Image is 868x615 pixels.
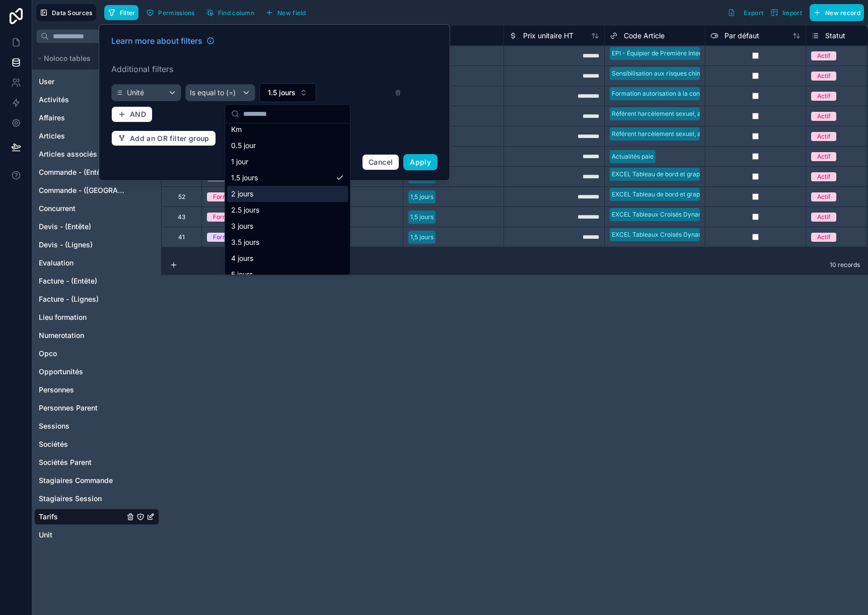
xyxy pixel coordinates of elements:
a: Articles [39,131,124,141]
div: 0.5 jour [227,138,348,154]
div: Km [227,121,348,138]
span: AND [130,110,146,119]
div: Evaluation [34,255,159,271]
div: 3 jours [227,218,348,234]
span: Personnes [39,385,74,395]
a: Opportunités [39,367,124,377]
div: Concurrent [34,200,159,217]
span: Evaluation [39,258,74,268]
div: Actif [817,92,830,101]
div: EXCEL Tableau de bord et graphique avancé [612,170,738,179]
span: 1.5 jours [268,88,296,98]
div: Affaires [34,110,159,126]
div: Actif [817,192,830,201]
span: Apply [410,158,431,166]
span: Affaires [39,113,65,123]
div: EPI - Équipier de Première Intervention [612,49,722,58]
span: New record [825,9,860,17]
div: Commande - (Entête) [34,164,159,180]
span: Opportunités [39,367,83,377]
div: Sociétés [34,436,159,452]
label: Additional filters [111,63,438,75]
div: Opco [34,346,159,362]
span: Noloco tables [44,53,91,63]
div: EXCEL Tableaux Croisés Dynamiques [612,210,719,219]
a: Sociétés [39,439,124,449]
div: Devis - (Lignes) [34,237,159,253]
div: 1.5 jours [227,170,348,186]
span: Articles [39,131,65,141]
button: Cancel [362,154,399,170]
a: Personnes [39,385,124,395]
a: Opco [39,349,124,359]
span: Articles associés [39,149,97,159]
span: 10 records [830,261,860,269]
span: Learn more about filters [111,35,202,47]
span: Facture - (Entête) [39,276,97,286]
div: Référent harcèlement sexuel, agissements sexistes et harcèlement moral [612,109,821,118]
div: Stagiaires Session [34,491,159,507]
span: Par défaut [725,31,759,41]
a: Stagiaires Commande [39,475,124,486]
div: Actif [817,132,830,141]
span: Is equal to (=) [190,88,236,98]
a: Facture - (Lignes) [39,294,124,304]
button: Filter [104,5,139,20]
div: 2 jours [227,186,348,202]
div: Opportunités [34,364,159,380]
span: Code Article [624,31,665,41]
div: Articles associés [34,146,159,162]
a: Personnes Parent [39,403,124,413]
div: Actif [817,152,830,161]
span: Unité [127,88,144,98]
span: Data Sources [52,9,93,17]
div: 5 jours [227,266,348,283]
span: Export [744,9,763,17]
a: Affaires [39,113,124,123]
div: User [34,74,159,90]
a: Facture - (Entête) [39,276,124,286]
span: Statut [825,31,845,41]
div: Actif [817,51,830,60]
button: Import [767,4,806,21]
button: Apply [403,154,438,170]
div: 4 jours [227,250,348,266]
span: Filter [120,9,135,17]
span: Commande - (Entête) [39,167,110,177]
span: Facture - (Lignes) [39,294,99,304]
span: Unit [39,530,52,540]
div: 41 [178,233,185,241]
div: Lieu formation [34,309,159,325]
span: User [39,77,54,87]
span: Personnes Parent [39,403,98,413]
a: Devis - (Entête) [39,222,124,232]
a: Sociétés Parent [39,457,124,467]
span: Prix unitaire HT [523,31,573,41]
div: EXCEL Tableaux Croisés Dynamiques [612,230,719,239]
span: Sociétés Parent [39,457,92,467]
a: New record [806,4,864,21]
div: 43 [178,213,185,221]
div: Suggestions [225,123,350,275]
button: Noloco tables [34,51,145,65]
span: Opco [39,349,57,359]
div: Actualités paie [612,152,654,161]
span: Lieu formation [39,312,87,322]
a: Permissions [142,5,202,20]
div: 52 [178,193,185,201]
span: New field [277,9,306,17]
span: Import [782,9,802,17]
div: Formation Inter [213,233,257,242]
span: Numerotation [39,330,84,340]
button: Permissions [142,5,198,20]
a: Commande - (Entête) [39,167,124,177]
button: Select Button [259,83,316,102]
span: Commande - ([GEOGRAPHIC_DATA]) [39,185,124,195]
div: Formation Intra [213,192,257,201]
button: Add an OR filter group [111,130,216,147]
span: Devis - (Entête) [39,222,91,232]
button: New field [262,5,310,20]
div: Actif [817,172,830,181]
span: Find column [218,9,254,17]
a: Unit [39,530,124,540]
